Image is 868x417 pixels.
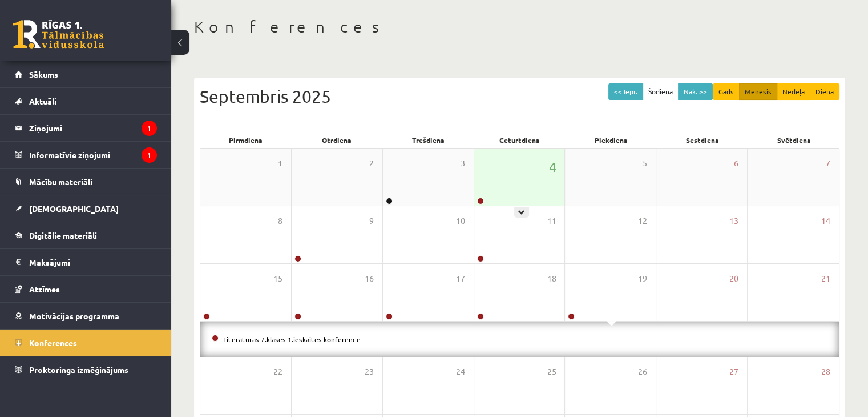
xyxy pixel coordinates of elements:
[278,215,282,227] span: 8
[547,272,556,285] span: 18
[382,132,474,148] div: Trešdiena
[200,132,291,148] div: Pirmdiena
[13,20,104,49] a: Rīgas 1. Tālmācības vidusskola
[369,157,374,170] span: 2
[547,366,556,378] span: 25
[608,83,643,100] button: << Iepr.
[29,311,119,321] span: Motivācijas programma
[748,132,839,148] div: Svētdiena
[739,83,777,100] button: Mēnesis
[29,364,128,375] span: Proktoringa izmēģinājums
[273,272,282,285] span: 15
[273,366,282,378] span: 22
[29,69,58,79] span: Sākums
[643,83,679,100] button: Šodiena
[29,284,60,294] span: Atzīmes
[729,272,738,285] span: 20
[142,121,157,136] i: 1
[461,157,465,170] span: 3
[821,366,830,378] span: 28
[15,303,157,329] a: Motivācijas programma
[456,272,465,285] span: 17
[29,142,157,168] legend: Informatīvie ziņojumi
[821,272,830,285] span: 21
[456,366,465,378] span: 24
[15,169,157,195] a: Mācību materiāli
[29,203,119,214] span: [DEMOGRAPHIC_DATA]
[15,88,157,114] a: Aktuāli
[29,230,97,240] span: Digitālie materiāli
[638,272,647,285] span: 19
[365,272,374,285] span: 16
[369,215,374,227] span: 9
[194,17,845,37] h1: Konferences
[223,335,361,344] a: Literatūras 7.klases 1.ieskaites konference
[15,356,157,383] a: Proktoringa izmēģinājums
[729,366,738,378] span: 27
[777,83,810,100] button: Nedēļa
[474,132,565,148] div: Ceturtdiena
[29,96,56,106] span: Aktuāli
[278,157,282,170] span: 1
[29,338,77,348] span: Konferences
[810,83,839,100] button: Diena
[643,157,647,170] span: 5
[15,195,157,222] a: [DEMOGRAPHIC_DATA]
[29,115,157,141] legend: Ziņojumi
[821,215,830,227] span: 14
[15,330,157,356] a: Konferences
[826,157,830,170] span: 7
[657,132,748,148] div: Sestdiena
[15,142,157,168] a: Informatīvie ziņojumi1
[638,366,647,378] span: 26
[456,215,465,227] span: 10
[365,366,374,378] span: 23
[729,215,738,227] span: 13
[142,147,157,163] i: 1
[15,115,157,141] a: Ziņojumi1
[29,177,92,187] span: Mācību materiāli
[678,83,713,100] button: Nāk. >>
[15,276,157,302] a: Atzīmes
[713,83,740,100] button: Gads
[548,157,556,177] span: 4
[15,61,157,87] a: Sākums
[291,132,382,148] div: Otrdiena
[734,157,738,170] span: 6
[638,215,647,227] span: 12
[547,215,556,227] span: 11
[566,132,657,148] div: Piekdiena
[29,249,157,275] legend: Maksājumi
[200,83,839,109] div: Septembris 2025
[15,222,157,248] a: Digitālie materiāli
[15,249,157,275] a: Maksājumi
